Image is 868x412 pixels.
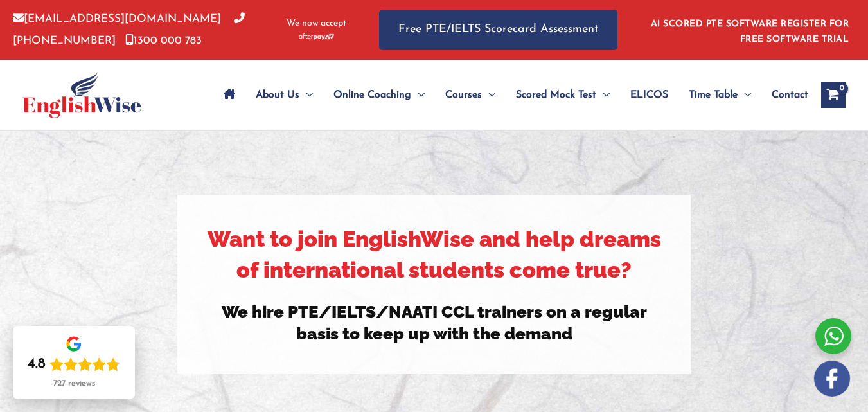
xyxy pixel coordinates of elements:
div: Rating: 4.8 out of 5 [28,355,120,373]
span: We now accept [287,17,346,30]
a: ELICOS [620,73,678,118]
span: Menu Toggle [738,73,751,118]
a: Time TableMenu Toggle [678,73,761,118]
aside: Header Widget 1 [643,9,855,51]
img: cropped-ew-logo [22,72,141,118]
span: Menu Toggle [482,73,495,118]
h3: We hire PTE/IELTS/NAATI CCL trainers on a regular basis to keep up with the demand [203,301,666,345]
span: Time Table [689,73,738,118]
a: 1300 000 783 [125,35,202,46]
div: 727 reviews [53,379,95,389]
a: CoursesMenu Toggle [435,73,506,118]
a: Scored Mock TestMenu Toggle [506,73,620,118]
span: ELICOS [630,73,668,118]
span: Scored Mock Test [516,73,596,118]
a: Contact [761,73,808,118]
div: 4.8 [28,355,46,373]
a: [PHONE_NUMBER] [13,13,245,46]
span: Menu Toggle [411,73,425,118]
a: View Shopping Cart, empty [821,82,846,108]
a: AI SCORED PTE SOFTWARE REGISTER FOR FREE SOFTWARE TRIAL [651,19,849,44]
img: white-facebook.png [814,361,850,397]
img: Afterpay-Logo [299,33,334,40]
span: Menu Toggle [299,73,313,118]
nav: Site Navigation: Main Menu [213,73,808,118]
a: [EMAIL_ADDRESS][DOMAIN_NAME] [13,13,221,24]
a: About UsMenu Toggle [245,73,323,118]
span: Online Coaching [333,73,411,118]
strong: Want to join EnglishWise and help dreams of international students come true? [208,226,661,283]
a: Free PTE/IELTS Scorecard Assessment [379,10,617,50]
a: Online CoachingMenu Toggle [323,73,435,118]
span: About Us [256,73,299,118]
span: Courses [445,73,482,118]
span: Menu Toggle [596,73,610,118]
span: Contact [772,73,808,118]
